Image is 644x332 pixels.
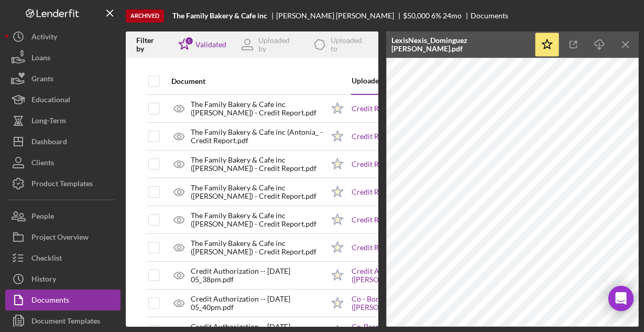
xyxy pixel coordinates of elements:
a: Credit Report [352,104,397,113]
div: Archived [126,9,164,23]
button: People [5,206,121,227]
button: Dashboard [5,131,121,152]
div: Grants [31,68,53,92]
div: 24 mo [443,12,462,20]
div: LexisNexis_Dominguez [PERSON_NAME].pdf [391,36,529,53]
div: Uploaded by [258,36,299,53]
div: The Family Bakery & Cafe inc ([PERSON_NAME]) - Credit Report.pdf [191,100,323,117]
div: 1 [184,36,194,46]
div: $50,000 [403,12,430,20]
button: Checklist [5,248,121,269]
button: Long-Term [5,110,121,131]
button: Grants [5,68,121,89]
div: The Family Bakery & Cafe inc ([PERSON_NAME]) - Credit Report.pdf [191,156,323,173]
a: Credit Report [352,243,397,252]
div: The Family Bakery & Cafe inc ([PERSON_NAME]) - Credit Report.pdf [191,211,323,228]
div: Checklist [31,248,62,271]
button: Project Overview [5,227,121,248]
div: Activity [31,26,57,50]
a: Credit Report [352,132,397,141]
button: Loans [5,47,121,68]
div: Validated [195,40,226,49]
div: Clients [31,152,54,176]
div: Dashboard [31,131,67,155]
div: Documents [31,290,69,313]
div: Uploaded to [352,77,417,85]
div: Credit Authorization -- [DATE] 05_38pm.pdf [191,267,323,284]
a: Credit Authorization ([PERSON_NAME]) [352,267,483,284]
div: Educational [31,89,70,113]
div: Product Templates [31,173,93,197]
a: Co - Borrower Credit Authorization ([PERSON_NAME]) [352,295,483,312]
div: Long-Term [31,110,66,134]
div: Uploaded to [331,36,370,53]
div: [PERSON_NAME] [PERSON_NAME] [276,12,403,20]
div: Filter by [136,36,171,53]
div: History [31,269,56,292]
div: Project Overview [31,227,89,250]
button: Educational [5,89,121,110]
button: Activity [5,26,121,47]
div: 6 % [431,12,441,20]
div: Documents [471,12,508,20]
a: Credit Report [352,160,397,168]
button: Clients [5,152,121,173]
div: The Family Bakery & Cafe inc (Antonia_ - Credit Report.pdf [191,128,323,145]
button: Document Templates [5,310,121,331]
b: The Family Bakery & Cafe inc [172,12,267,20]
button: History [5,269,121,290]
a: Credit Report [352,188,397,196]
div: Loans [31,47,50,71]
div: People [31,206,54,229]
a: Credit Report [352,216,397,224]
button: Documents [5,290,121,310]
div: Document [171,77,323,85]
div: The Family Bakery & Cafe inc ([PERSON_NAME]) - Credit Report.pdf [191,184,323,200]
div: Credit Authorization -- [DATE] 05_40pm.pdf [191,295,323,312]
div: Open Intercom Messenger [608,286,634,311]
div: The Family Bakery & Cafe inc ([PERSON_NAME]) - Credit Report.pdf [191,239,323,256]
button: Product Templates [5,173,121,194]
